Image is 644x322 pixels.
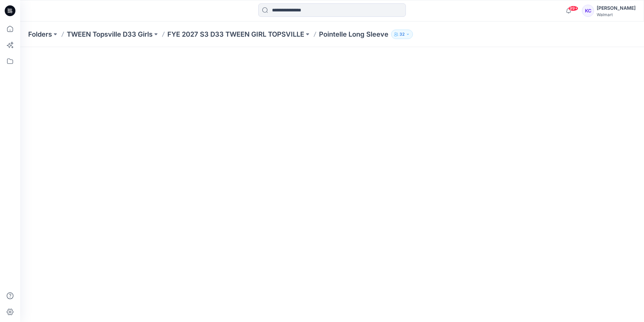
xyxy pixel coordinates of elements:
div: Walmart [597,12,636,17]
iframe: edit-style [20,47,644,322]
span: 99+ [568,6,578,11]
div: KC [582,5,594,17]
a: Folders [28,30,52,39]
p: Pointelle Long Sleeve [319,30,388,39]
button: 32 [391,30,413,39]
div: [PERSON_NAME] [597,4,636,12]
a: TWEEN Topsville D33 Girls [67,30,153,39]
a: FYE 2027 S3 D33 TWEEN GIRL TOPSVILLE [167,30,304,39]
p: 32 [399,31,405,38]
